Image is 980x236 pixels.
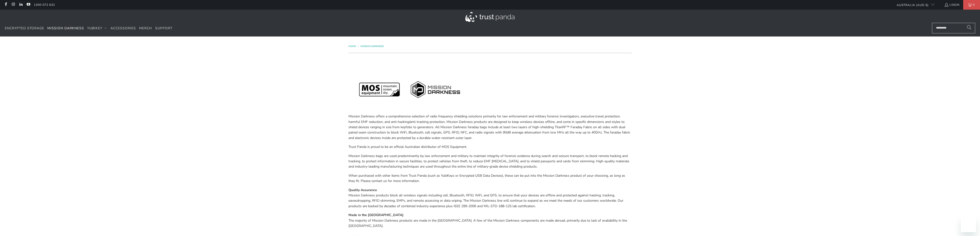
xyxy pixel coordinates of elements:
[348,188,632,209] p: Mission Darkness products block all wireless signals including cell, Bluetooth, RFID, WiFi, and G...
[360,45,384,48] a: Mission Darkness
[348,114,632,141] p: Mission Darkness offers a comprehensive selection of radio frequency shielding solutions primaril...
[19,3,23,7] a: Trust Panda Australia on LinkedIn
[932,23,975,33] input: Search...
[961,217,976,232] iframe: Button to launch messaging window
[155,23,172,34] a: Support
[348,173,632,184] p: When purchased with other items from Trust Panda (such as YubiKeys or Encrypted USB Data Devices)...
[139,23,152,34] a: Merch
[139,26,152,30] span: Merch
[963,23,975,33] button: Search
[110,26,136,30] span: Accessories
[944,2,960,7] a: Login
[110,23,136,34] a: Accessories
[348,45,356,48] span: Home
[348,153,632,169] p: Mission Darkness bags are used predominantly by law enforcement and military to maintain integrit...
[4,3,8,7] a: Trust Panda Australia on Facebook
[348,45,357,48] a: Home
[465,12,515,22] img: Trust Panda Australia
[47,26,84,30] span: Mission Darkness
[87,23,107,34] summary: YubiKey
[348,212,632,229] p: The majority of Mission Darkness products are made in the [GEOGRAPHIC_DATA]. A few of the Mission...
[47,23,84,34] a: Mission Darkness
[348,144,632,150] p: Trust Panda is proud to be an official Australian distributor of MOS Equipment.
[155,26,172,30] span: Support
[87,26,102,30] span: YubiKey
[348,213,403,217] strong: Made in the [GEOGRAPHIC_DATA]
[5,23,44,34] a: Encrypted Storage
[5,26,44,30] span: Encrypted Storage
[348,188,377,192] strong: Quality Assurance
[34,2,55,7] a: 1300 072 632
[11,3,15,7] a: Trust Panda Australia on Instagram
[475,130,602,135] span: radio signals with 90dB average attenuation from low MHz all the way up to 40GHz
[5,23,172,34] nav: Translation missing: en.navigation.header.main_nav
[26,3,30,7] a: Trust Panda Australia on YouTube
[358,45,359,48] span: /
